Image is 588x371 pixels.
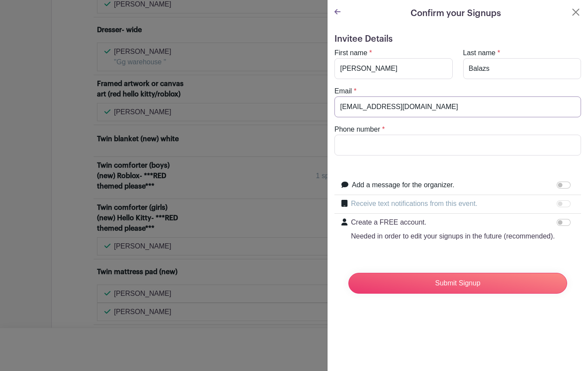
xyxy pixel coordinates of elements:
[334,48,367,58] label: First name
[352,180,454,190] label: Add a message for the organizer.
[463,48,496,58] label: Last name
[334,34,581,44] h5: Invitee Details
[351,231,555,242] p: Needed in order to edit your signups in the future (recommended).
[334,124,380,135] label: Phone number
[351,199,478,209] label: Receive text notifications from this event.
[351,217,555,228] p: Create a FREE account.
[411,7,501,20] h5: Confirm your Signups
[334,86,352,96] label: Email
[348,273,567,294] input: Submit Signup
[571,7,581,17] button: Close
